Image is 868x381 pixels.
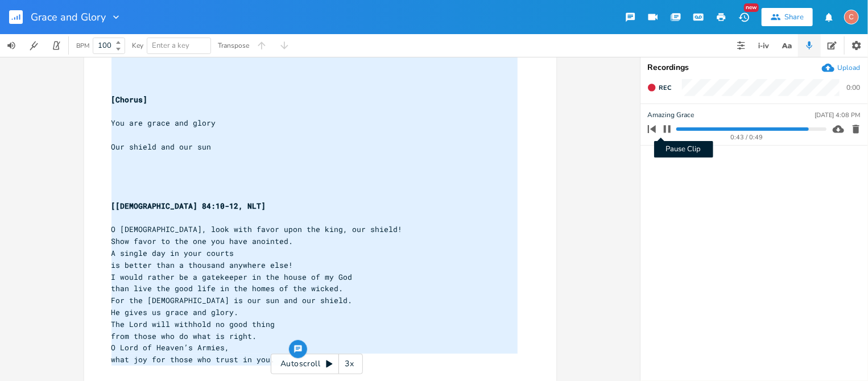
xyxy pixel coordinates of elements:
[744,3,759,12] div: New
[132,42,143,49] div: Key
[111,307,239,317] span: He gives us grace and glory.
[659,84,671,92] span: Rec
[815,112,860,118] div: [DATE] 4:08 PM
[111,142,212,152] span: Our shield and our sun
[111,295,353,305] span: For the [DEMOGRAPHIC_DATA] is our sun and our shield.
[784,12,804,22] div: Share
[667,134,826,140] div: 0:43 / 0:49
[111,354,275,365] span: what joy for those who trust in you.
[643,78,676,97] button: Rec
[339,354,359,374] div: 3x
[762,8,813,26] button: Share
[822,61,860,74] button: Upload
[218,42,249,49] div: Transpose
[111,224,403,234] span: O [DEMOGRAPHIC_DATA], look with favor upon the king, our shield!
[111,283,344,293] span: than live the good life in the homes of the wicked.
[111,319,275,329] span: The Lord will withhold no good thing
[837,63,860,72] div: Upload
[647,64,861,72] div: Recordings
[271,354,363,374] div: Autoscroll
[111,260,294,270] span: is better than a thousand anywhere else!
[31,12,106,22] span: Grace and Glory
[111,236,294,246] span: Show favor to the one you have anointed.
[111,118,216,128] span: You are grace and glory
[844,10,859,24] div: Crown Church Songwriters
[846,84,860,91] div: 0:00
[111,331,257,341] span: from those who do what is right.
[844,4,859,30] button: C
[660,120,675,138] button: Pause Clip
[111,248,234,258] span: A single day in your courts
[733,7,755,27] button: New
[647,110,694,121] span: Amazing Grace
[76,43,89,49] div: BPM
[111,201,266,211] span: [[DEMOGRAPHIC_DATA] 84:10-12, NLT]
[111,272,353,282] span: I would rather be a gatekeeper in the house of my God
[111,342,230,353] span: O Lord of Heaven’s Armies,
[111,94,148,105] span: [Chorus]
[152,40,189,51] span: Enter a key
